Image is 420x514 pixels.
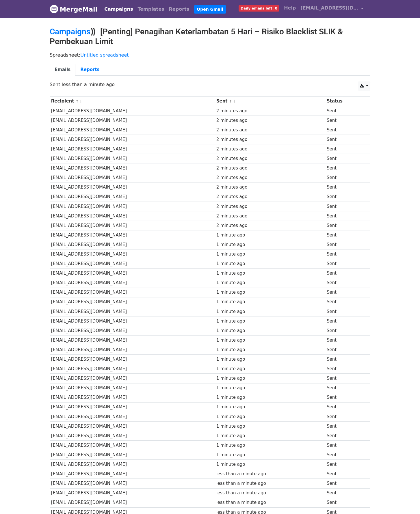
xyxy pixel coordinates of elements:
td: Sent [325,240,365,249]
a: Emails [50,64,75,76]
td: Sent [325,393,365,402]
td: Sent [325,431,365,440]
td: [EMAIL_ADDRESS][DOMAIN_NAME] [50,345,215,355]
td: [EMAIL_ADDRESS][DOMAIN_NAME] [50,163,215,173]
td: Sent [325,278,365,288]
td: [EMAIL_ADDRESS][DOMAIN_NAME] [50,488,215,498]
td: Sent [325,192,365,202]
div: 1 minute ago [216,442,324,449]
td: Sent [325,182,365,192]
a: [EMAIL_ADDRESS][DOMAIN_NAME] [298,2,366,16]
td: Sent [325,383,365,393]
td: Sent [325,316,365,326]
h2: ⟫ [Penting] Penagihan Keterlambatan 5 Hari – Risiko Blacklist SLIK & Pembekuan Limit [50,27,370,46]
div: 2 minutes ago [216,136,324,143]
td: Sent [325,326,365,335]
div: 2 minutes ago [216,222,324,229]
td: [EMAIL_ADDRESS][DOMAIN_NAME] [50,249,215,259]
td: [EMAIL_ADDRESS][DOMAIN_NAME] [50,125,215,135]
td: Sent [325,345,365,355]
td: [EMAIL_ADDRESS][DOMAIN_NAME] [50,402,215,412]
td: [EMAIL_ADDRESS][DOMAIN_NAME] [50,221,215,230]
td: Sent [325,307,365,316]
td: [EMAIL_ADDRESS][DOMAIN_NAME] [50,479,215,488]
td: [EMAIL_ADDRESS][DOMAIN_NAME] [50,307,215,316]
div: 1 minute ago [216,394,324,401]
div: 1 minute ago [216,414,324,420]
td: [EMAIL_ADDRESS][DOMAIN_NAME] [50,278,215,288]
td: [EMAIL_ADDRESS][DOMAIN_NAME] [50,441,215,450]
td: [EMAIL_ADDRESS][DOMAIN_NAME] [50,412,215,421]
a: Reports [75,64,104,76]
td: Sent [325,288,365,297]
td: [EMAIL_ADDRESS][DOMAIN_NAME] [50,374,215,383]
td: Sent [325,364,365,374]
td: Sent [325,211,365,221]
div: 1 minute ago [216,260,324,267]
td: Sent [325,173,365,182]
td: Sent [325,135,365,144]
div: 1 minute ago [216,385,324,391]
td: Sent [325,336,365,345]
div: 1 minute ago [216,433,324,439]
td: [EMAIL_ADDRESS][DOMAIN_NAME] [50,230,215,240]
td: [EMAIL_ADDRESS][DOMAIN_NAME] [50,154,215,163]
td: Sent [325,125,365,135]
td: Sent [325,116,365,125]
a: ↓ [233,99,236,103]
a: Untitled spreadsheet [80,52,129,58]
div: 1 minute ago [216,423,324,430]
td: Sent [325,441,365,450]
div: 1 minute ago [216,452,324,458]
td: [EMAIL_ADDRESS][DOMAIN_NAME] [50,431,215,440]
td: Sent [325,163,365,173]
div: 2 minutes ago [216,146,324,152]
div: 2 minutes ago [216,193,324,200]
td: [EMAIL_ADDRESS][DOMAIN_NAME] [50,240,215,249]
div: 1 minute ago [216,251,324,258]
th: Sent [215,96,325,106]
td: [EMAIL_ADDRESS][DOMAIN_NAME] [50,202,215,211]
div: 2 minutes ago [216,155,324,162]
td: [EMAIL_ADDRESS][DOMAIN_NAME] [50,269,215,278]
td: [EMAIL_ADDRESS][DOMAIN_NAME] [50,259,215,269]
td: [EMAIL_ADDRESS][DOMAIN_NAME] [50,144,215,154]
div: 1 minute ago [216,241,324,248]
td: [EMAIL_ADDRESS][DOMAIN_NAME] [50,393,215,402]
a: MergeMail [50,3,97,15]
td: [EMAIL_ADDRESS][DOMAIN_NAME] [50,116,215,125]
td: [EMAIL_ADDRESS][DOMAIN_NAME] [50,355,215,364]
div: 1 minute ago [216,356,324,363]
td: Sent [325,374,365,383]
div: less than a minute ago [216,490,324,496]
div: 2 minutes ago [216,203,324,210]
div: 1 minute ago [216,347,324,353]
td: [EMAIL_ADDRESS][DOMAIN_NAME] [50,135,215,144]
div: 1 minute ago [216,375,324,382]
p: Sent less than a minute ago [50,81,370,87]
td: Sent [325,144,365,154]
td: Sent [325,269,365,278]
td: Sent [325,154,365,163]
td: Sent [325,498,365,507]
td: Sent [325,355,365,364]
div: 2 minutes ago [216,213,324,219]
td: [EMAIL_ADDRESS][DOMAIN_NAME] [50,182,215,192]
td: Sent [325,488,365,498]
td: Sent [325,106,365,116]
td: [EMAIL_ADDRESS][DOMAIN_NAME] [50,383,215,393]
div: 1 minute ago [216,289,324,296]
td: Sent [325,402,365,412]
td: [EMAIL_ADDRESS][DOMAIN_NAME] [50,364,215,374]
td: [EMAIL_ADDRESS][DOMAIN_NAME] [50,297,215,307]
div: 1 minute ago [216,232,324,239]
td: [EMAIL_ADDRESS][DOMAIN_NAME] [50,460,215,469]
td: [EMAIL_ADDRESS][DOMAIN_NAME] [50,421,215,431]
a: ↑ [76,99,79,103]
td: Sent [325,221,365,230]
td: [EMAIL_ADDRESS][DOMAIN_NAME] [50,498,215,507]
div: 1 minute ago [216,461,324,468]
td: Sent [325,230,365,240]
div: 1 minute ago [216,366,324,372]
a: Open Gmail [194,5,226,14]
